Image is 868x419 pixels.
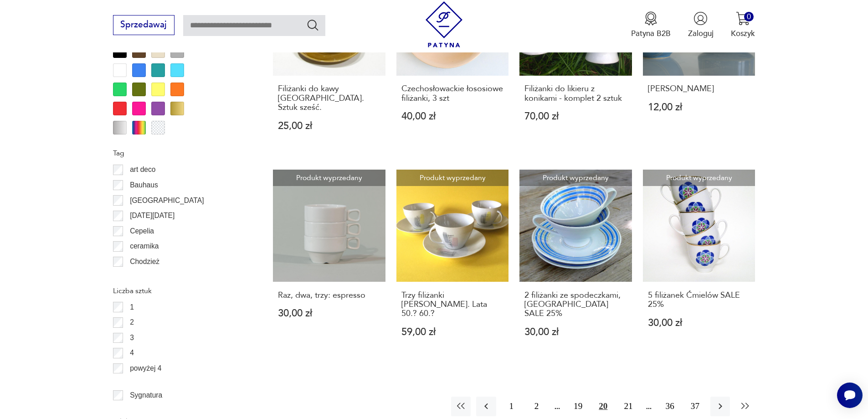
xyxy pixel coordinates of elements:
p: Tag [113,147,247,159]
p: Bauhaus [130,179,158,191]
p: 2 [130,316,134,328]
p: 59,00 zł [401,327,504,337]
p: 30,00 zł [524,327,627,337]
a: Sprzedawaj [113,22,175,29]
p: powyżej 4 [130,362,161,374]
h3: [PERSON_NAME] [648,84,750,93]
p: art deco [130,164,155,176]
a: Produkt wyprzedany5 filiżanek Ćmielów SALE 25%5 filiżanek Ćmielów SALE 25%30,00 zł [643,170,755,358]
a: Produkt wyprzedany2 filiżanki ze spodeczkami, DDR SALE 25%2 filiżanki ze spodeczkami, [GEOGRAPHIC... [519,170,632,358]
img: Ikonka użytkownika [693,11,708,26]
p: Ćmielów [130,271,157,283]
p: Koszyk [731,28,755,39]
button: Zaloguj [688,11,714,39]
h3: Czechosłowackie łososiowe filiżanki, 3 szt [401,84,504,103]
p: 30,00 zł [648,318,750,328]
button: Sprzedawaj [113,15,175,35]
p: [GEOGRAPHIC_DATA] [130,195,204,207]
button: 0Koszyk [731,11,755,39]
p: Patyna B2B [631,28,671,39]
p: 3 [130,332,134,344]
button: 19 [568,397,588,416]
a: Produkt wyprzedanyRaz, dwa, trzy: espressoRaz, dwa, trzy: espresso30,00 zł [273,170,385,358]
a: Produkt wyprzedanyTrzy filiżanki Karoliny. Lata 50.? 60.?Trzy filiżanki [PERSON_NAME]. Lata 50.? ... [396,170,509,358]
button: 20 [593,397,613,416]
button: 37 [685,397,705,416]
p: [DATE][DATE] [130,210,175,222]
p: Zaloguj [688,28,714,39]
a: Ikona medaluPatyna B2B [631,11,671,39]
button: 2 [527,397,546,416]
p: ceramika [130,240,159,252]
h3: 2 filiżanki ze spodeczkami, [GEOGRAPHIC_DATA] SALE 25% [524,291,627,319]
p: 4 [130,347,134,359]
iframe: Smartsupp widget button [837,383,863,408]
h3: Filiżanki do likieru z konikami - komplet 2 sztuk [524,84,627,103]
p: Cepelia [130,225,154,237]
h3: Trzy filiżanki [PERSON_NAME]. Lata 50.? 60.? [401,291,504,319]
p: Sygnatura [130,389,162,401]
p: 40,00 zł [401,112,504,121]
img: Ikona medalu [644,11,658,26]
img: Patyna - sklep z meblami i dekoracjami vintage [421,1,467,47]
button: 21 [618,397,638,416]
p: Chodzież [130,256,159,268]
h3: Filiżanki do kawy [GEOGRAPHIC_DATA]. Sztuk sześć. [278,84,380,112]
p: 12,00 zł [648,103,750,112]
button: 1 [502,397,521,416]
p: Liczba sztuk [113,285,247,297]
p: 1 [130,301,134,313]
button: Szukaj [306,18,319,31]
button: Patyna B2B [631,11,671,39]
h3: Raz, dwa, trzy: espresso [278,291,380,300]
button: 36 [660,397,680,416]
p: 25,00 zł [278,121,380,131]
img: Ikona koszyka [736,11,750,26]
h3: 5 filiżanek Ćmielów SALE 25% [648,291,750,310]
div: 0 [744,12,754,21]
p: 70,00 zł [524,112,627,121]
p: 30,00 zł [278,309,380,318]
